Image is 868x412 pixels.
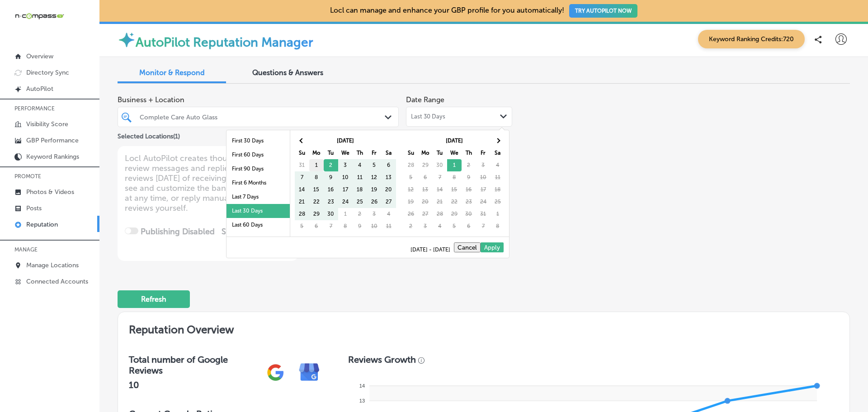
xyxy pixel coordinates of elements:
[139,68,205,77] span: Monitor & Respond
[338,184,353,196] td: 17
[447,171,462,184] td: 8
[348,354,416,365] h3: Reviews Growth
[226,176,290,190] li: First 6 Months
[353,220,367,232] td: 9
[382,208,396,220] td: 4
[309,135,382,147] th: [DATE]
[226,134,290,148] li: First 30 Days
[324,184,338,196] td: 16
[118,31,136,49] img: autopilot-icon
[295,208,309,220] td: 28
[491,196,505,208] td: 25
[324,159,338,171] td: 2
[462,147,476,159] th: Th
[491,208,505,220] td: 1
[404,196,418,208] td: 19
[353,208,367,220] td: 2
[26,153,79,161] p: Keyword Rankings
[698,30,805,48] span: Keyword Ranking Credits: 720
[410,247,454,252] span: [DATE] - [DATE]
[382,184,396,196] td: 20
[14,12,64,20] img: 660ab0bf-5cc7-4cb8-ba1c-48b5ae0f18e60NCTV_CLogo_TV_Black_-500x88.png
[462,184,476,196] td: 16
[359,383,365,388] tspan: 14
[367,184,382,196] td: 19
[295,159,309,171] td: 31
[26,137,79,144] p: GBP Performance
[491,159,505,171] td: 4
[491,220,505,232] td: 8
[226,232,290,246] li: Last 90 Days
[433,159,447,171] td: 30
[406,95,444,104] label: Date Range
[382,220,396,232] td: 11
[569,4,637,18] button: TRY AUTOPILOT NOW
[353,171,367,184] td: 11
[447,159,462,171] td: 1
[26,261,79,269] p: Manage Locations
[404,184,418,196] td: 12
[433,220,447,232] td: 4
[118,129,180,140] p: Selected Locations ( 1 )
[353,184,367,196] td: 18
[447,220,462,232] td: 5
[338,147,353,159] th: We
[418,147,433,159] th: Mo
[382,159,396,171] td: 6
[367,159,382,171] td: 5
[26,85,53,93] p: AutoPilot
[418,171,433,184] td: 6
[309,220,324,232] td: 6
[309,171,324,184] td: 8
[462,196,476,208] td: 23
[292,355,326,389] img: e7ababfa220611ac49bdb491a11684a6.png
[367,208,382,220] td: 3
[324,147,338,159] th: Tu
[359,398,365,403] tspan: 13
[382,196,396,208] td: 27
[353,196,367,208] td: 25
[252,68,323,77] span: Questions & Answers
[418,196,433,208] td: 20
[447,208,462,220] td: 29
[447,147,462,159] th: We
[404,220,418,232] td: 2
[295,171,309,184] td: 7
[433,147,447,159] th: Tu
[26,69,69,76] p: Directory Sync
[118,290,190,308] button: Refresh
[433,208,447,220] td: 28
[353,147,367,159] th: Th
[476,184,491,196] td: 17
[338,196,353,208] td: 24
[367,220,382,232] td: 10
[433,184,447,196] td: 14
[309,147,324,159] th: Mo
[226,204,290,218] li: Last 30 Days
[418,135,491,147] th: [DATE]
[367,171,382,184] td: 12
[26,204,42,212] p: Posts
[382,171,396,184] td: 13
[462,159,476,171] td: 2
[454,242,481,252] button: Cancel
[136,35,313,50] label: AutoPilot Reputation Manager
[367,147,382,159] th: Fr
[324,171,338,184] td: 9
[433,171,447,184] td: 7
[324,220,338,232] td: 7
[338,220,353,232] td: 8
[476,159,491,171] td: 3
[418,184,433,196] td: 13
[226,218,290,232] li: Last 60 Days
[411,113,445,120] span: Last 30 Days
[226,190,290,204] li: Last 7 Days
[481,242,504,252] button: Apply
[462,171,476,184] td: 9
[26,120,68,128] p: Visibility Score
[418,159,433,171] td: 29
[26,188,74,196] p: Photos & Videos
[338,159,353,171] td: 3
[476,171,491,184] td: 10
[259,355,292,389] img: gPZS+5FD6qPJAAAAABJRU5ErkJggg==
